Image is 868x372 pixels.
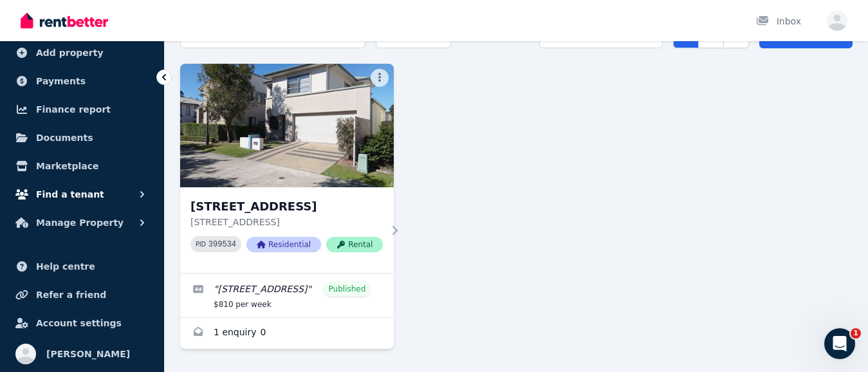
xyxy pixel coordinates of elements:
img: RentBetter [21,11,108,30]
code: 399534 [208,240,236,249]
div: Inbox [756,15,801,28]
span: Refer a friend [36,287,106,302]
span: Residential [246,237,321,252]
a: Finance report [10,97,154,122]
p: [STREET_ADDRESS] [190,216,383,228]
h3: [STREET_ADDRESS] [190,198,383,216]
span: 1 [851,328,861,339]
span: Manage Property [36,215,124,230]
span: [PERSON_NAME] [46,346,130,362]
a: Payments [10,68,154,94]
span: Find a tenant [36,187,104,202]
a: Documents [10,125,154,151]
button: Manage Property [10,210,154,236]
button: Find a tenant [10,181,154,207]
span: Help centre [36,259,95,274]
a: Edit listing: 75/1 Celestial Court, Carina [180,274,394,317]
button: More options [371,69,389,87]
a: Refer a friend [10,282,154,308]
small: PID [196,241,206,248]
span: Account settings [36,315,122,331]
a: 75/1 Celestial Ct, Carina[STREET_ADDRESS][STREET_ADDRESS]PID 399534ResidentialRental [180,64,394,273]
a: Marketplace [10,153,154,179]
iframe: Intercom live chat [824,328,855,359]
span: Marketplace [36,158,98,174]
img: 75/1 Celestial Ct, Carina [180,64,394,187]
span: Add property [36,45,104,60]
span: Payments [36,73,86,89]
a: Add property [10,40,154,66]
span: Rental [326,237,383,252]
a: Help centre [10,254,154,279]
a: Account settings [10,310,154,336]
a: Enquiries for 75/1 Celestial Ct, Carina [180,318,394,349]
span: Documents [36,130,93,145]
span: Finance report [36,102,111,117]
